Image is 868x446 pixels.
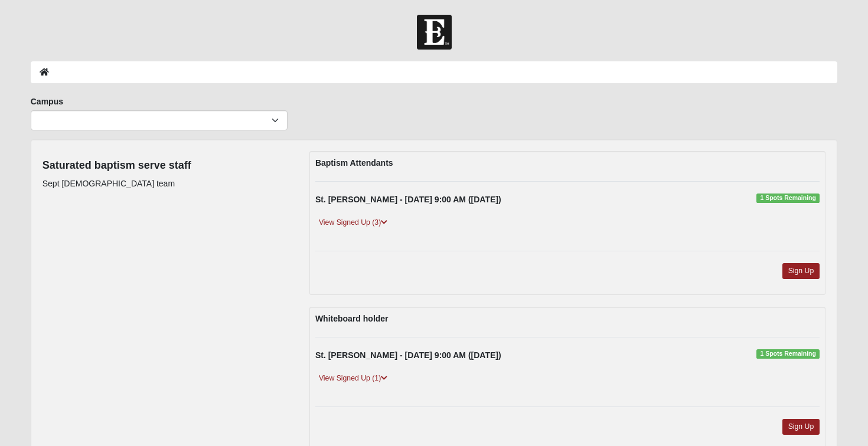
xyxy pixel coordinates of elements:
[756,349,820,359] span: 1 Spots Remaining
[782,263,820,279] a: Sign Up
[782,419,820,435] a: Sign Up
[43,159,191,172] h4: Saturated baptism serve staff
[315,314,389,323] strong: Whiteboard holder
[417,15,452,50] img: Church of Eleven22 Logo
[315,158,393,168] strong: Baptism Attendants
[31,96,63,107] label: Campus
[315,350,501,360] strong: St. [PERSON_NAME] - [DATE] 9:00 AM ([DATE])
[315,217,391,229] a: View Signed Up (3)
[756,194,820,203] span: 1 Spots Remaining
[315,195,501,204] strong: St. [PERSON_NAME] - [DATE] 9:00 AM ([DATE])
[43,178,191,190] p: Sept [DEMOGRAPHIC_DATA] team
[315,372,391,385] a: View Signed Up (1)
